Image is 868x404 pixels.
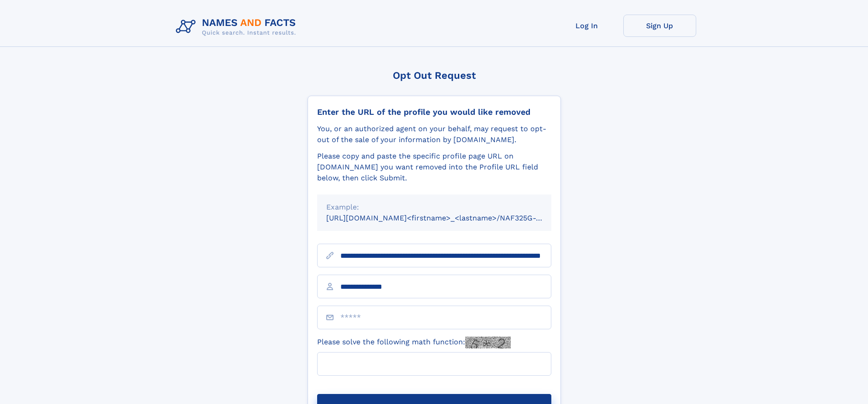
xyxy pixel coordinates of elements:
div: Enter the URL of the profile you would like removed [317,107,551,117]
label: Please solve the following math function: [317,337,511,348]
a: Log In [550,15,623,37]
div: Example: [326,202,542,213]
a: Sign Up [623,15,696,37]
div: Opt Out Request [308,70,561,81]
div: You, or an authorized agent on your behalf, may request to opt-out of the sale of your informatio... [317,123,551,145]
img: Logo Names and Facts [172,15,303,39]
small: [URL][DOMAIN_NAME]<firstname>_<lastname>/NAF325G-xxxxxxxx [326,214,569,222]
div: Please copy and paste the specific profile page URL on [DOMAIN_NAME] you want removed into the Pr... [317,151,551,184]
